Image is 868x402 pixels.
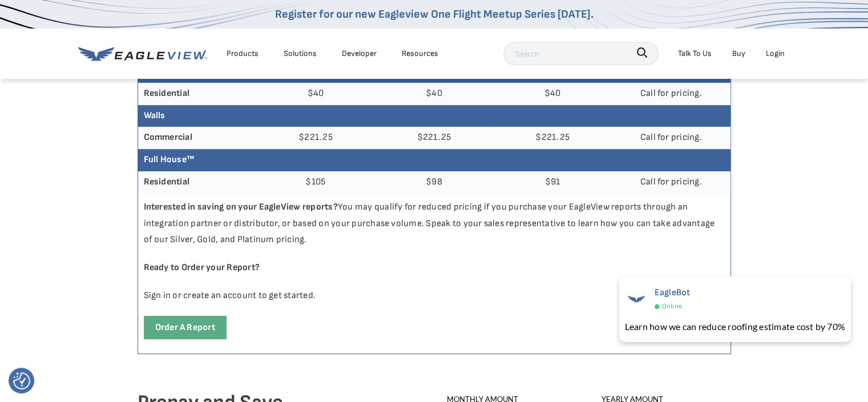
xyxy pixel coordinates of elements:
td: Call for pricing. [612,127,730,149]
span: Online [662,300,682,313]
img: EagleBot [625,287,648,310]
td: $221.25 [375,127,494,149]
div: Resources [402,46,438,61]
a: Buy [732,46,745,61]
div: Login [766,46,785,61]
div: Learn how we can reduce roofing estimate cost by 70% [625,320,845,333]
a: Order a report [144,316,227,339]
button: Consent Preferences [13,372,30,389]
a: Developer [342,46,377,61]
th: Walls [138,105,730,127]
td: $105 [256,171,375,194]
td: Call for pricing. [612,171,730,194]
td: $91 [493,171,612,194]
td: Call for pricing. [612,83,730,105]
div: Solutions [284,46,317,61]
img: Revisit consent button [13,372,30,389]
p: Sign in or create an account to get started. [138,282,730,310]
span: EagleBot [655,287,691,298]
td: $221.25 [256,127,375,149]
strong: Interested in saving on your EagleView reports? [144,202,338,212]
th: Residential [138,83,257,105]
td: $40 [375,83,494,105]
input: Search [503,42,659,65]
strong: Ready to Order your Report? [144,262,260,273]
p: You may qualify for reduced pricing if you purchase your EagleView reports through an integration... [138,194,730,254]
td: $221.25 [493,127,612,149]
td: $98 [375,171,494,194]
td: $40 [256,83,375,105]
td: $40 [493,83,612,105]
th: Full House™ [138,149,730,171]
th: Residential [138,171,257,194]
a: Register for our new Eagleview One Flight Meetup Series [DATE]. [275,7,594,21]
div: Talk To Us [678,46,712,61]
th: Commercial [138,127,257,149]
div: Products [227,46,259,61]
